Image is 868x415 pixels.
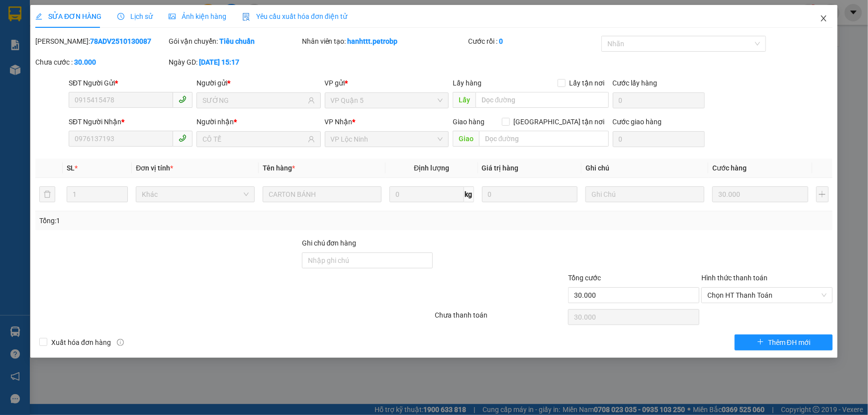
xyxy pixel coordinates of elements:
input: Dọc đường [479,131,609,147]
th: Ghi chú [581,159,708,178]
span: clock-circle [117,13,124,20]
span: Chọn HT Thanh Toán [707,288,827,303]
input: Ghi chú đơn hàng [302,252,433,268]
span: Giao hàng [453,118,484,126]
button: Close [810,5,838,33]
span: Xuất hóa đơn hàng [47,337,115,348]
input: Tên người gửi [202,95,305,106]
div: Chưa thanh toán [434,310,568,327]
div: Cước rồi : [468,36,599,47]
span: phone [179,95,187,103]
span: Thêm ĐH mới [768,337,810,348]
span: [GEOGRAPHIC_DATA] tận nơi [510,116,609,127]
div: Ngày GD: [169,57,300,68]
div: VP gửi [325,78,449,88]
span: Cước hàng [712,164,747,172]
input: Dọc đường [476,92,609,108]
b: 30.000 [74,58,96,66]
span: close [820,14,828,22]
span: VP Nhận [325,118,353,126]
div: Nhân viên tạo: [302,36,467,47]
span: Ảnh kiện hàng [169,12,226,20]
span: info-circle [117,339,124,346]
span: Lấy [453,92,476,108]
span: phone [179,134,187,142]
b: [DATE] 15:17 [199,58,239,66]
b: Tiêu chuẩn [219,37,255,45]
span: Giao [453,131,479,147]
input: Tên người nhận [202,134,305,145]
img: icon [242,13,250,21]
span: picture [169,13,176,20]
span: SL [67,164,75,172]
input: Cước giao hàng [613,131,705,147]
span: user [308,97,315,104]
div: SĐT Người Gửi [69,78,193,88]
span: Khác [142,187,249,202]
span: Yêu cầu xuất hóa đơn điện tử [242,12,347,20]
input: Ghi Chú [585,186,704,202]
div: [PERSON_NAME]: [35,36,167,47]
span: Đơn vị tính [136,164,173,172]
b: hanhttt.petrobp [348,37,398,45]
div: Gói vận chuyển: [169,36,300,47]
div: Người gửi [196,78,320,88]
input: 0 [482,186,578,202]
span: Tên hàng [263,164,295,172]
span: Lịch sử [117,12,153,20]
span: user [308,136,315,143]
b: 78ADV2510130087 [90,37,151,45]
button: plusThêm ĐH mới [735,334,833,350]
span: VP Lộc Ninh [331,132,443,147]
span: Định lượng [414,164,449,172]
span: Lấy hàng [453,79,482,87]
label: Cước lấy hàng [613,79,658,87]
span: kg [464,186,474,202]
button: delete [39,186,55,202]
span: edit [35,13,42,20]
div: Người nhận [196,116,320,127]
span: Giá trị hàng [482,164,519,172]
div: SĐT Người Nhận [69,116,193,127]
b: 0 [499,37,503,45]
button: plus [816,186,829,202]
label: Cước giao hàng [613,118,662,126]
span: VP Quận 5 [331,93,443,108]
label: Ghi chú đơn hàng [302,239,357,247]
label: Hình thức thanh toán [701,274,768,282]
div: Chưa cước : [35,57,167,68]
input: 0 [712,186,808,202]
span: Tổng cước [568,274,601,282]
span: plus [757,338,764,346]
span: SỬA ĐƠN HÀNG [35,12,101,20]
div: Tổng: 1 [39,215,335,226]
input: VD: Bàn, Ghế [263,186,382,202]
input: Cước lấy hàng [613,92,705,108]
span: Lấy tận nơi [566,78,609,88]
